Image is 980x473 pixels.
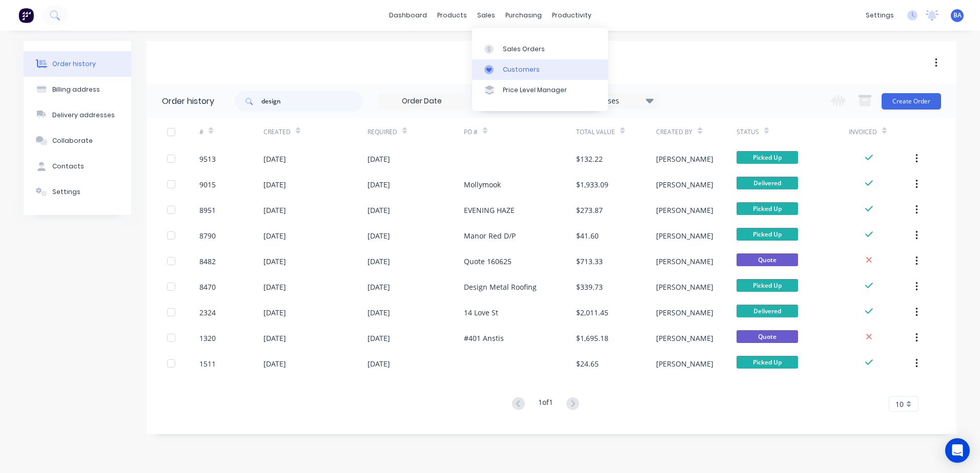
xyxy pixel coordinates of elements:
[263,127,291,137] div: Created
[464,179,501,190] div: Mollymook
[199,282,216,292] div: 8470
[656,127,692,137] div: Created By
[882,93,941,110] button: Create Order
[576,282,603,292] div: $339.73
[367,179,390,190] div: [DATE]
[52,111,115,120] div: Delivery addresses
[472,80,608,100] a: Price Level Manager
[52,162,84,171] div: Contacts
[263,256,286,267] div: [DATE]
[656,230,713,241] div: [PERSON_NAME]
[367,205,390,216] div: [DATE]
[737,177,798,189] span: Delivered
[464,230,516,241] div: Manor Red D/P
[737,228,798,241] span: Picked Up
[576,179,608,190] div: $1,933.09
[737,253,798,266] span: Quote
[737,279,798,292] span: Picked Up
[472,59,608,80] a: Customers
[576,358,599,369] div: $24.65
[367,282,390,292] div: [DATE]
[367,118,464,146] div: Required
[261,91,363,112] input: Search...
[737,330,798,343] span: Quote
[24,102,131,128] button: Delivery addresses
[547,8,597,23] div: productivity
[849,127,877,137] div: Invoiced
[263,118,367,146] div: Created
[737,127,759,137] div: Status
[367,256,390,267] div: [DATE]
[464,307,498,318] div: 14 Love St
[162,95,214,107] div: Order history
[367,154,390,164] div: [DATE]
[464,282,537,292] div: Design Metal Roofing
[945,438,970,463] div: Open Intercom Messenger
[199,118,263,146] div: #
[895,399,904,410] span: 10
[367,127,397,137] div: Required
[263,282,286,292] div: [DATE]
[656,154,713,164] div: [PERSON_NAME]
[199,307,216,318] div: 2324
[576,307,608,318] div: $2,011.45
[199,358,216,369] div: 1511
[24,77,131,102] button: Billing address
[199,205,216,216] div: 8951
[199,230,216,241] div: 8790
[576,230,599,241] div: $41.60
[656,358,713,369] div: [PERSON_NAME]
[52,187,80,197] div: Settings
[464,118,576,146] div: PO #
[199,333,216,343] div: 1320
[24,179,131,205] button: Settings
[384,8,432,23] a: dashboard
[24,51,131,77] button: Order history
[379,94,465,109] input: Order Date
[503,65,540,74] div: Customers
[199,179,216,190] div: 9015
[656,205,713,216] div: [PERSON_NAME]
[199,127,203,137] div: #
[656,307,713,318] div: [PERSON_NAME]
[574,95,660,106] div: 12 Statuses
[367,230,390,241] div: [DATE]
[656,256,713,267] div: [PERSON_NAME]
[737,118,849,146] div: Status
[737,202,798,215] span: Picked Up
[849,118,913,146] div: Invoiced
[472,38,608,59] a: Sales Orders
[656,282,713,292] div: [PERSON_NAME]
[52,59,96,69] div: Order history
[52,85,100,94] div: Billing address
[656,179,713,190] div: [PERSON_NAME]
[464,205,515,216] div: EVENING HAZE
[263,154,286,164] div: [DATE]
[18,8,34,23] img: Factory
[503,85,567,95] div: Price Level Manager
[656,333,713,343] div: [PERSON_NAME]
[503,45,545,54] div: Sales Orders
[576,118,656,146] div: Total Value
[263,179,286,190] div: [DATE]
[263,307,286,318] div: [DATE]
[576,333,608,343] div: $1,695.18
[576,127,615,137] div: Total Value
[656,118,736,146] div: Created By
[737,305,798,317] span: Delivered
[432,8,472,23] div: products
[576,154,603,164] div: $132.22
[464,127,478,137] div: PO #
[263,205,286,216] div: [DATE]
[263,358,286,369] div: [DATE]
[576,205,603,216] div: $273.87
[464,333,504,343] div: #401 Anstis
[538,397,553,412] div: 1 of 1
[576,256,603,267] div: $713.33
[367,358,390,369] div: [DATE]
[367,333,390,343] div: [DATE]
[861,8,899,23] div: settings
[263,333,286,343] div: [DATE]
[367,307,390,318] div: [DATE]
[24,128,131,154] button: Collaborate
